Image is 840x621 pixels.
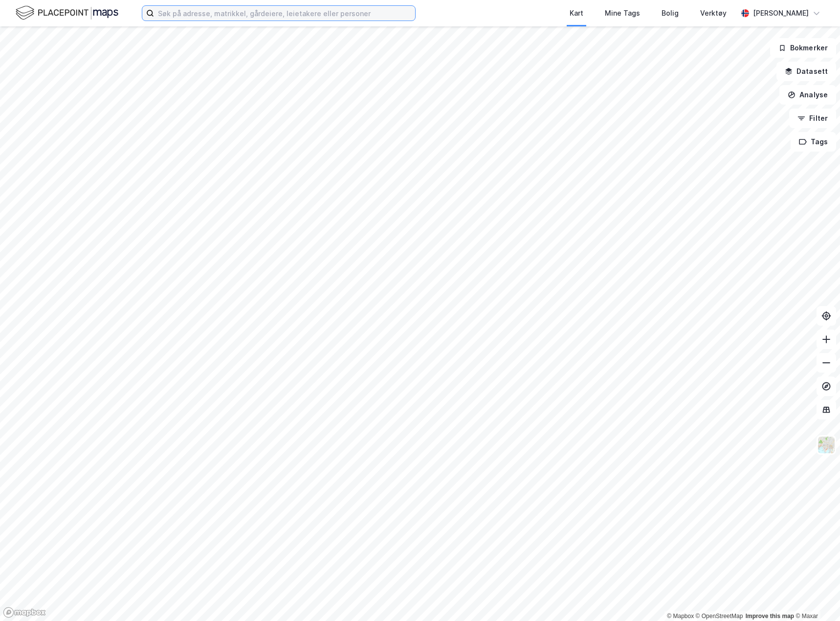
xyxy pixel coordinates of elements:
[746,613,794,620] a: Improve this map
[789,109,836,128] button: Filter
[662,7,679,19] div: Bolig
[791,574,840,621] div: Kontrollprogram for chat
[3,607,46,618] a: Mapbox homepage
[667,613,694,620] a: Mapbox
[817,436,836,454] img: Z
[779,85,836,105] button: Analyse
[776,62,836,81] button: Datasett
[570,7,583,19] div: Kart
[700,7,727,19] div: Verktøy
[753,7,809,19] div: [PERSON_NAME]
[154,6,415,21] input: Søk på adresse, matrikkel, gårdeiere, leietakere eller personer
[770,38,836,58] button: Bokmerker
[791,132,836,152] button: Tags
[791,574,840,621] iframe: Chat Widget
[605,7,640,19] div: Mine Tags
[696,613,743,620] a: OpenStreetMap
[16,4,118,22] img: logo.f888ab2527a4732fd821a326f86c7f29.svg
